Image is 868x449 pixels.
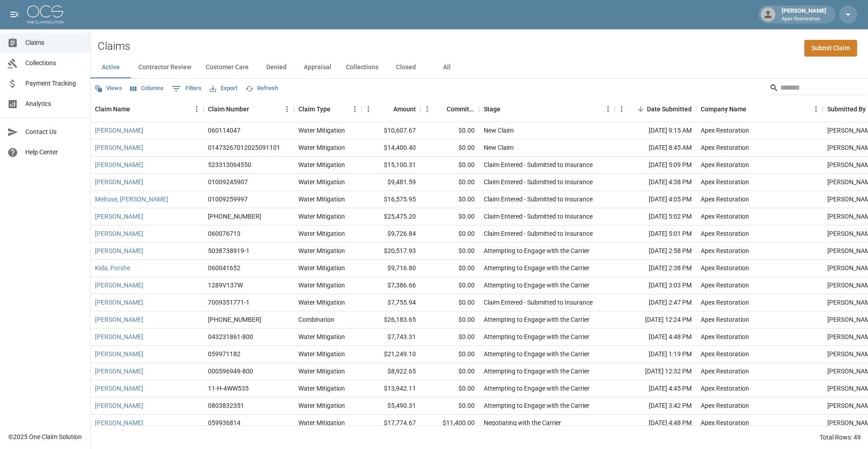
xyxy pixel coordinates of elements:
[190,102,203,116] button: Menu
[484,315,590,324] div: Attempting to Engage with the Carrier
[362,415,420,432] div: $17,774.67
[701,160,749,169] div: Apex Restoration
[420,397,479,415] div: $0.00
[298,195,345,204] div: Water Mitigation
[362,311,420,329] div: $26,183.65
[696,96,823,122] div: Company Name
[615,139,696,157] div: [DATE] 8:45 AM
[615,225,696,243] div: [DATE] 5:01 PM
[701,263,749,272] div: Apex Restoration
[208,160,251,169] div: 523313064550
[615,208,696,225] div: [DATE] 5:02 PM
[615,277,696,294] div: [DATE] 3:03 PM
[339,57,386,78] button: Collections
[701,332,749,341] div: Apex Restoration
[348,102,362,116] button: Menu
[701,246,749,255] div: Apex Restoration
[98,40,130,53] h2: Claims
[95,401,143,410] a: [PERSON_NAME]
[769,81,866,97] div: Search
[615,397,696,415] div: [DATE] 3:42 PM
[615,415,696,432] div: [DATE] 4:48 PM
[95,212,143,221] a: [PERSON_NAME]
[634,103,647,115] button: Sort
[362,260,420,277] div: $9,716.80
[362,208,420,225] div: $25,475.20
[208,263,241,272] div: 060041652
[298,229,345,238] div: Water Mitigation
[298,298,345,307] div: Water Mitigation
[701,315,749,324] div: Apex Restoration
[25,148,83,157] span: Help Center
[298,212,345,221] div: Water Mitigation
[362,139,420,157] div: $14,400.40
[27,5,63,24] img: ocs-logo-white-transparent.png
[615,346,696,363] div: [DATE] 1:19 PM
[701,281,749,290] div: Apex Restoration
[362,157,420,174] div: $15,100.31
[298,246,345,255] div: Water Mitigation
[420,294,479,311] div: $0.00
[362,191,420,208] div: $16,575.95
[208,401,244,410] div: 0803832351
[298,177,345,186] div: Water Mitigation
[95,384,143,393] a: [PERSON_NAME]
[208,126,241,135] div: 060114047
[298,126,345,135] div: Water Mitigation
[208,212,261,221] div: 01-009-215462
[208,384,249,393] div: 11-H-4WW535
[484,263,590,272] div: Attempting to Engage with the Carrier
[208,81,240,96] button: Export
[5,5,24,24] button: open drawer
[95,195,168,204] a: Melrose, [PERSON_NAME]
[95,367,143,376] a: [PERSON_NAME]
[420,329,479,346] div: $0.00
[701,229,749,238] div: Apex Restoration
[420,380,479,397] div: $0.00
[484,418,561,427] div: Negotiating with the Carrier
[208,96,249,122] div: Claim Number
[426,57,467,78] button: All
[420,260,479,277] div: $0.00
[615,191,696,208] div: [DATE] 4:05 PM
[647,96,692,122] div: Date Submitted
[208,177,248,186] div: 01009245907
[820,433,861,442] div: Total Rows: 49
[420,208,479,225] div: $0.00
[484,246,590,255] div: Attempting to Engage with the Carrier
[208,367,253,376] div: 000596949-800
[362,174,420,191] div: $9,481.59
[95,229,143,238] a: [PERSON_NAME]
[484,281,590,290] div: Attempting to Engage with the Carrier
[434,103,447,115] button: Sort
[95,418,143,427] a: [PERSON_NAME]
[484,298,593,307] div: Claim Entered - Submitted to Insurance
[8,432,82,441] div: © 2025 One Claim Solution
[362,380,420,397] div: $13,942.11
[208,418,241,427] div: 059936814
[298,401,345,410] div: Water Mitigation
[615,329,696,346] div: [DATE] 4:48 PM
[615,122,696,139] div: [DATE] 9:15 AM
[95,298,143,307] a: [PERSON_NAME]
[420,311,479,329] div: $0.00
[479,96,615,122] div: Stage
[208,281,243,290] div: 1289V137W
[95,281,143,290] a: [PERSON_NAME]
[701,177,749,186] div: Apex Restoration
[701,384,749,393] div: Apex Restoration
[208,298,250,307] div: 7009351771-1
[420,96,479,122] div: Committed Amount
[298,349,345,358] div: Water Mitigation
[601,102,615,116] button: Menu
[420,243,479,260] div: $0.00
[362,225,420,243] div: $9,726.84
[208,229,241,238] div: 060076713
[362,96,420,122] div: Amount
[95,349,143,358] a: [PERSON_NAME]
[95,332,143,341] a: [PERSON_NAME]
[298,143,345,152] div: Water Mitigation
[484,349,590,358] div: Attempting to Engage with the Carrier
[746,103,759,115] button: Sort
[90,57,131,78] button: Active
